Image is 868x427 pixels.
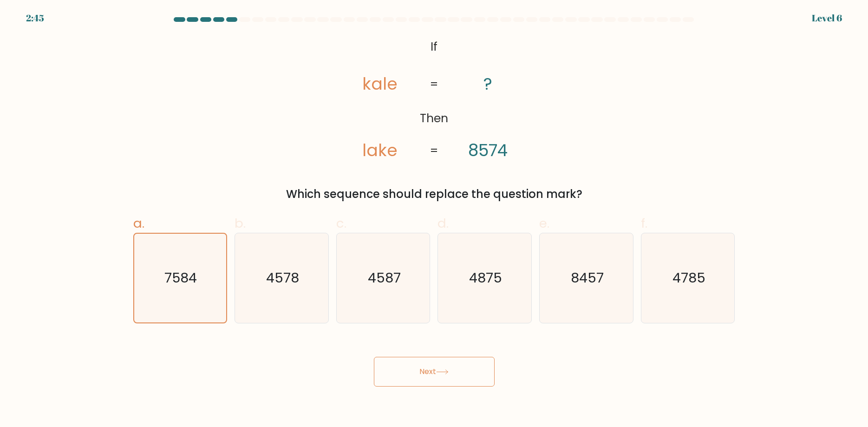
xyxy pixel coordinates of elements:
[431,39,437,55] tspan: If
[362,138,398,162] tspan: lake
[235,214,246,232] span: b.
[26,11,44,25] div: 2:45
[468,139,508,163] tspan: 8574
[539,214,549,232] span: e.
[571,269,604,287] text: 8457
[266,269,299,287] text: 4578
[430,143,438,159] tspan: =
[469,269,502,287] text: 4875
[672,269,705,287] text: 4785
[374,357,495,387] button: Next
[362,72,398,96] tspan: kale
[812,11,842,25] div: Level 6
[437,214,449,232] span: d.
[165,269,197,287] text: 7584
[420,110,448,126] tspan: Then
[139,186,730,203] div: Which sequence should replace the question mark?
[330,35,538,164] svg: @import url('[URL][DOMAIN_NAME]);
[641,214,647,232] span: f.
[133,214,144,232] span: a.
[368,269,401,287] text: 4587
[483,72,492,96] tspan: ?
[430,76,438,92] tspan: =
[336,214,346,232] span: c.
